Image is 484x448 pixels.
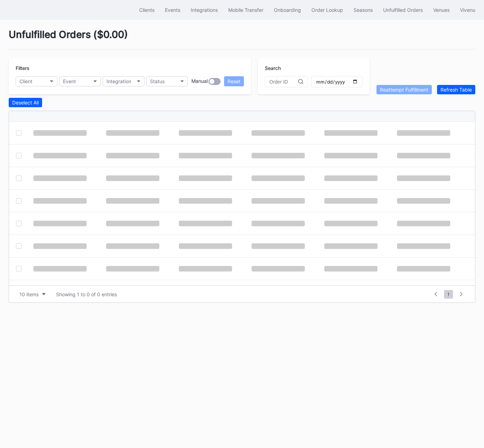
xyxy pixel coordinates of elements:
button: Onboarding [269,3,306,16]
button: Mobile Transfer [223,3,269,16]
div: Manual [191,78,208,85]
div: Unfulfilled Orders ( $0.00 ) [9,29,475,49]
button: Unfulfilled Orders [378,3,428,16]
button: Reset [224,76,244,86]
button: Deselect All [9,98,42,107]
div: Filters [16,65,244,71]
button: Event [59,76,101,86]
button: Vivenu [455,3,481,16]
div: Search [265,65,363,71]
div: Onboarding [274,7,301,13]
button: Seasons [348,3,378,16]
button: Order Lookup [306,3,348,16]
button: Clients [134,3,160,16]
div: Reset [228,78,240,84]
div: Venues [433,7,450,13]
button: Client [16,76,57,86]
div: Showing 1 to 0 of 0 entries [56,291,117,297]
button: Integration [103,76,144,86]
button: Venues [428,3,455,16]
button: Status [146,76,188,86]
div: Client [19,78,32,84]
div: Clients [139,7,154,13]
button: Events [160,3,185,16]
button: Reattempt Fulfillment [376,85,432,94]
div: Vivenu [460,7,475,13]
div: Status [150,78,165,84]
div: Unfulfilled Orders [383,7,423,13]
div: Events [165,7,180,13]
button: Refresh Table [437,85,475,94]
div: Order Lookup [311,7,343,13]
div: Mobile Transfer [228,7,263,13]
div: Integrations [191,7,218,13]
input: Order ID [269,79,298,85]
div: Seasons [354,7,373,13]
div: Event [63,78,76,84]
div: 10 items [19,291,39,297]
div: Deselect All [12,100,39,105]
div: Integration [106,78,131,84]
button: 10 items [16,290,49,299]
button: Integrations [185,3,223,16]
div: Refresh Table [441,87,472,93]
div: Reattempt Fulfillment [380,87,428,93]
span: 1 [444,290,453,299]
